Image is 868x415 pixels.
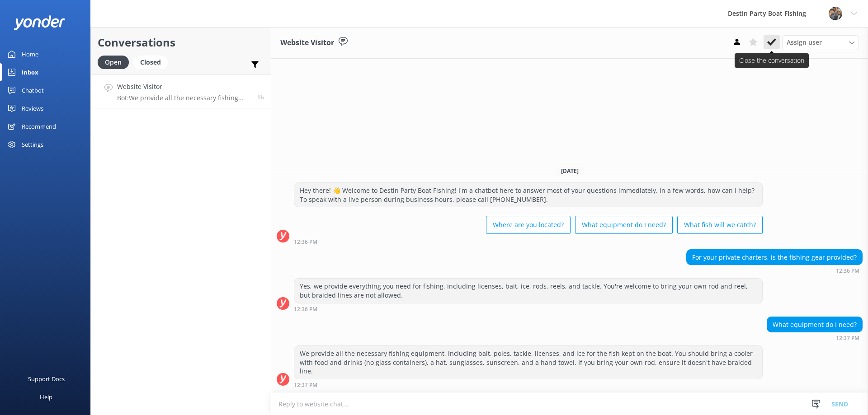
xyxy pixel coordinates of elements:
div: Assign User [782,35,859,50]
strong: 12:36 PM [836,268,859,274]
a: Closed [133,57,172,67]
h2: Conversations [98,34,264,51]
strong: 12:36 PM [294,307,317,312]
button: What fish will we catch? [677,216,763,234]
button: What equipment do I need? [575,216,673,234]
div: Sep 06 2025 12:37pm (UTC -05:00) America/Cancun [294,382,763,388]
div: Open [98,56,129,69]
button: Where are you located? [486,216,571,234]
div: Hey there! 👋 Welcome to Destin Party Boat Fishing! I'm a chatbot here to answer most of your ques... [294,183,762,207]
p: Bot: We provide all the necessary fishing equipment, including bait, poles, tackle, licenses, and... [117,94,250,102]
div: Home [22,45,38,63]
div: Recommend [22,117,56,135]
div: Closed [133,56,168,69]
div: Help [40,388,52,406]
img: yonder-white-logo.png [14,15,66,30]
div: Sep 06 2025 12:36pm (UTC -05:00) America/Cancun [294,238,763,245]
h4: Website Visitor [117,82,250,92]
div: Sep 06 2025 12:36pm (UTC -05:00) America/Cancun [294,306,763,312]
div: Sep 06 2025 12:37pm (UTC -05:00) America/Cancun [767,335,863,341]
span: [DATE] [556,167,584,175]
div: Yes, we provide everything you need for fishing, including licenses, bait, ice, rods, reels, and ... [294,279,762,303]
span: Assign user [787,37,822,47]
div: Inbox [22,63,38,81]
div: Sep 06 2025 12:36pm (UTC -05:00) America/Cancun [686,267,863,274]
img: 250-1666038197.jpg [829,7,842,20]
div: We provide all the necessary fishing equipment, including bait, poles, tackle, licenses, and ice ... [294,346,762,379]
strong: 12:37 PM [836,336,859,341]
div: Settings [22,135,43,154]
div: Chatbot [22,81,44,99]
strong: 12:37 PM [294,382,317,388]
a: Website VisitorBot:We provide all the necessary fishing equipment, including bait, poles, tackle,... [91,75,271,108]
a: Open [98,57,133,67]
div: What equipment do I need? [767,317,862,332]
span: Sep 06 2025 12:37pm (UTC -05:00) America/Cancun [257,93,264,101]
h3: Website Visitor [280,37,334,49]
div: Support Docs [28,370,65,388]
strong: 12:36 PM [294,239,317,245]
div: For your private charters, is the fishing gear provided? [687,250,862,265]
div: Reviews [22,99,43,117]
